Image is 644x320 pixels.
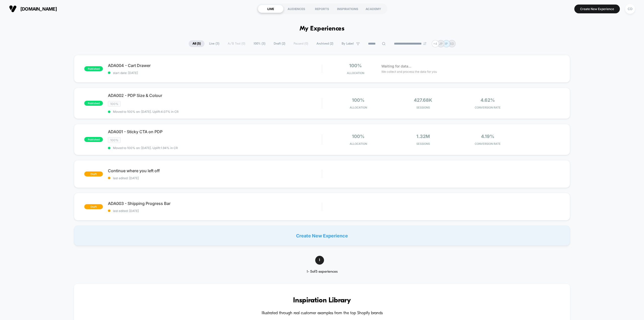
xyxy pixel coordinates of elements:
[108,209,322,213] span: last edited: [DATE]
[9,5,17,13] img: Visually logo
[349,63,362,68] span: 100%
[258,5,284,13] div: LIVE
[108,71,322,75] span: start date: [DATE]
[381,69,437,74] span: We collect and process the data for you
[108,168,322,173] span: Continue where you left off
[423,42,426,45] img: end
[352,97,365,103] span: 100%
[108,93,322,98] span: ADA002 - PDP Size & Colour
[481,134,494,139] span: 4.19%
[250,40,269,47] span: 100% ( 3 )
[416,134,430,139] span: 1.32M
[342,42,354,46] span: By Label
[313,40,337,47] span: Archived ( 2 )
[84,137,103,142] span: published
[108,101,121,107] span: 100%
[113,110,179,114] span: Moved to 100% on: [DATE] . Uplift: 4.07% in CR
[315,256,324,265] span: 1
[445,42,448,46] p: IP
[84,204,103,209] span: draft
[350,106,367,109] span: Allocation
[84,101,103,106] span: published
[347,71,364,75] span: Allocation
[205,40,223,47] span: Live ( 3 )
[84,171,103,176] span: draft
[335,5,360,13] div: INSPIRATIONS
[352,134,365,139] span: 100%
[625,4,635,14] div: CD
[108,63,322,68] span: ADA004 - Cart Drawer
[574,5,620,13] button: Create New Experience
[392,142,454,146] span: Sessions
[414,97,432,103] span: 427.68k
[284,5,309,13] div: AUDIENCES
[89,311,555,316] h4: Illustrated through real customer examples from the top Shopify brands
[108,129,322,134] span: ADA001 - Sticky CTA on PDP
[108,201,322,206] span: ADA003 - Shipping Progress Bar
[89,297,555,305] h3: Inspiration Library
[392,106,454,109] span: Sessions
[439,42,443,46] p: JP
[309,5,335,13] div: REPORTS
[189,40,205,47] span: All ( 5 )
[84,66,103,71] span: published
[350,142,367,146] span: Allocation
[20,6,57,12] span: [DOMAIN_NAME]
[300,25,345,32] h1: My Experiences
[108,137,121,143] span: 100%
[624,4,636,14] button: CD
[74,226,570,246] div: Create New Experience
[113,146,178,150] span: Moved to 100% on: [DATE] . Uplift: 1.94% in CR
[457,106,519,109] span: CONVERSION RATE
[381,63,411,69] span: Waiting for data...
[298,270,346,274] div: 1 - 5 of 5 experiences
[457,142,519,146] span: CONVERSION RATE
[432,40,439,47] div: + 4
[108,176,322,180] span: last edited: [DATE]
[8,5,58,13] button: [DOMAIN_NAME]
[450,42,454,46] p: SD
[360,5,386,13] div: ACADEMY
[270,40,289,47] span: Draft ( 2 )
[480,97,495,103] span: 4.62%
